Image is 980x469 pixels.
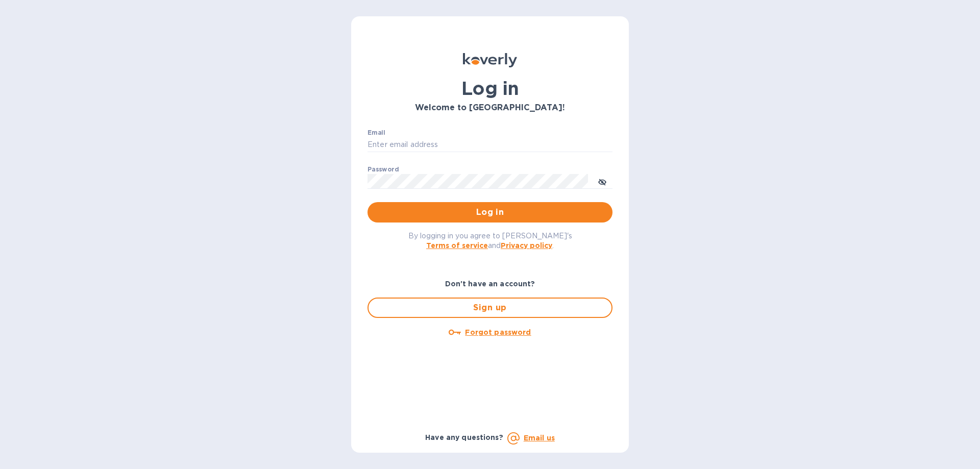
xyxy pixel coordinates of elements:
[367,298,612,318] button: Sign up
[408,232,572,250] span: By logging in you agree to [PERSON_NAME]'s and .
[463,53,517,67] img: Koverly
[367,103,612,113] h3: Welcome to [GEOGRAPHIC_DATA]!
[367,130,385,136] label: Email
[367,137,612,153] input: Enter email address
[426,241,488,250] a: Terms of service
[367,202,612,223] button: Log in
[597,140,605,149] img: npw-badge-icon-locked.svg
[376,206,604,218] span: Log in
[524,434,555,442] a: Email us
[425,433,503,441] b: Have any questions?
[573,177,581,185] img: npw-badge-icon-locked.svg
[465,328,531,336] u: Forgot password
[501,241,552,250] a: Privacy policy
[367,166,399,172] label: Password
[445,280,535,288] b: Don't have an account?
[377,302,603,314] span: Sign up
[592,171,612,191] button: toggle password visibility
[367,78,612,99] h1: Log in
